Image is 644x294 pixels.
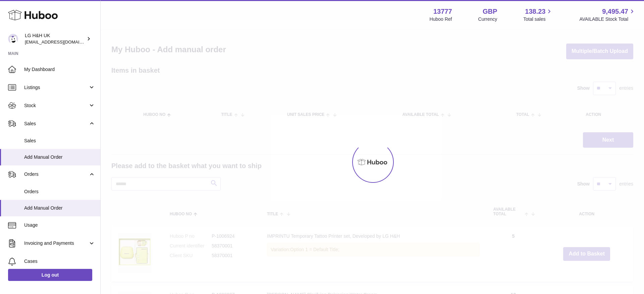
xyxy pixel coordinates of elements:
a: Log out [8,269,92,281]
span: 9,495.47 [602,7,628,16]
strong: GBP [483,7,497,16]
span: Total sales [523,16,553,22]
div: Currency [478,16,497,22]
span: 138.23 [525,7,545,16]
span: Add Manual Order [24,205,95,211]
strong: 13777 [433,7,452,16]
a: 138.23 Total sales [523,7,553,22]
img: internalAdmin-13777@internal.huboo.com [8,34,18,44]
span: Cases [24,258,95,265]
a: 9,495.47 AVAILABLE Stock Total [579,7,636,22]
div: Huboo Ref [430,16,452,22]
span: Orders [24,171,88,177]
div: LG H&H UK [25,32,85,45]
span: Usage [24,222,95,228]
span: [EMAIL_ADDRESS][DOMAIN_NAME] [25,39,99,45]
span: Sales [24,138,95,144]
span: Add Manual Order [24,154,95,160]
span: Listings [24,84,88,91]
span: AVAILABLE Stock Total [579,16,636,22]
span: Orders [24,189,95,195]
span: My Dashboard [24,66,95,73]
span: Sales [24,121,88,127]
span: Invoicing and Payments [24,240,88,246]
span: Stock [24,102,88,109]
